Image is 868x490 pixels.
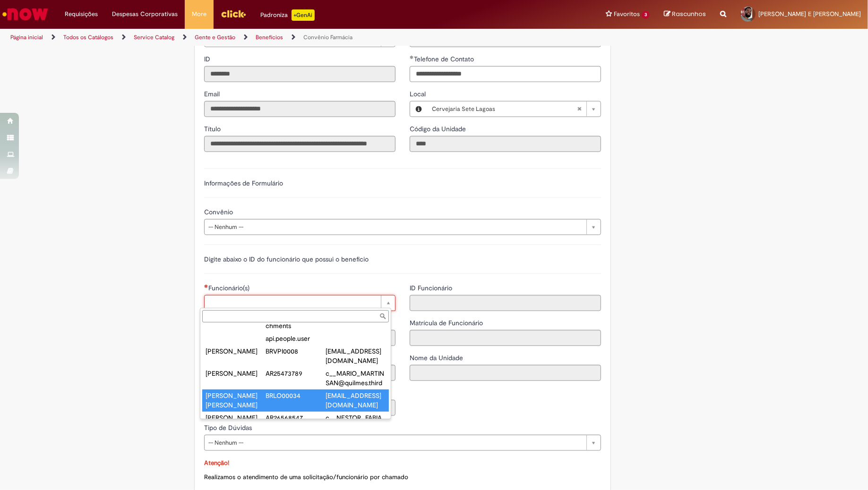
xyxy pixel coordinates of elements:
[266,369,326,378] div: AR25473789
[206,369,266,378] div: [PERSON_NAME]
[206,391,266,410] div: [PERSON_NAME] [PERSON_NAME]
[326,413,386,441] div: c__NESTOR_FABIANLOP@quilmes.third
[266,334,326,343] div: api.people.user
[200,324,391,419] ul: Funcionário(s)
[326,346,386,365] div: [EMAIL_ADDRESS][DOMAIN_NAME]
[266,413,326,422] div: AR26568547
[326,369,386,388] div: c__MARIO_MARTINSAN@quilmes.third
[326,391,386,410] div: [EMAIL_ADDRESS][DOMAIN_NAME]
[206,413,266,422] div: [PERSON_NAME]
[266,391,326,400] div: BRLO00034
[206,346,266,356] div: [PERSON_NAME]
[266,346,326,356] div: BRVPI0008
